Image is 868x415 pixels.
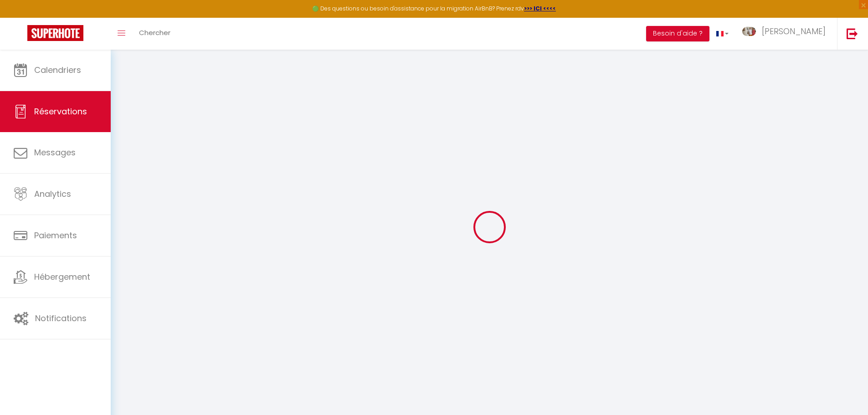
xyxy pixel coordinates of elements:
span: Chercher [139,28,170,37]
span: Paiements [34,230,77,241]
span: [PERSON_NAME] [762,26,826,37]
img: logout [847,28,858,39]
img: Super Booking [27,25,83,41]
a: Chercher [132,18,177,50]
a: ... [PERSON_NAME] [735,18,837,50]
button: Besoin d'aide ? [646,26,709,41]
span: Calendriers [34,64,81,76]
a: >>> ICI <<<< [524,5,556,12]
span: Hébergement [34,271,90,282]
span: Messages [34,147,76,158]
span: Analytics [34,188,71,200]
span: Notifications [35,313,87,324]
img: ... [742,27,756,36]
span: Réservations [34,106,87,117]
